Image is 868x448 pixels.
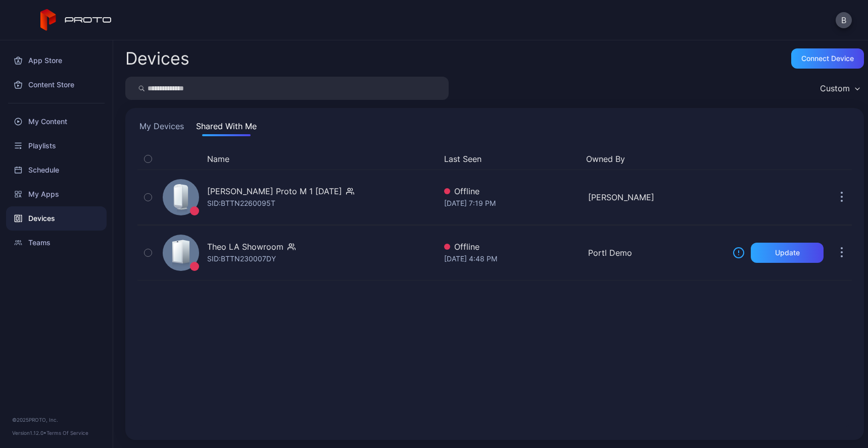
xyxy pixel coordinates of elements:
[832,153,852,165] div: Options
[791,48,864,69] button: Connect device
[801,54,854,63] div: Connect device
[125,49,189,68] h2: Devices
[6,231,107,255] a: Teams
[6,134,107,158] a: Playlists
[6,109,107,134] a: My Content
[6,158,107,182] a: Schedule
[444,197,581,209] div: [DATE] 7:19 PM
[444,241,581,253] div: Offline
[444,153,578,165] button: Last Seen
[6,73,107,97] a: Content Store
[836,12,852,28] button: B
[586,153,720,165] button: Owned By
[444,253,581,265] div: [DATE] 4:48 PM
[751,243,824,263] button: Update
[815,77,864,100] button: Custom
[12,416,101,424] div: © 2025 PROTO, Inc.
[12,430,46,436] span: Version 1.12.0 •
[775,249,800,257] div: Update
[207,185,342,197] div: [PERSON_NAME] Proto M 1 [DATE]
[6,182,107,206] a: My Apps
[588,247,725,259] div: Portl Demo
[207,197,275,209] div: SID: BTTN2260095T
[588,191,725,203] div: [PERSON_NAME]
[444,185,581,197] div: Offline
[729,153,819,165] div: Update Device
[6,206,107,231] a: Devices
[6,48,107,73] a: App Store
[207,241,283,253] div: Theo LA Showroom
[137,120,186,136] button: My Devices
[207,253,276,265] div: SID: BTTN230007DY
[46,430,88,436] a: Terms Of Service
[820,83,850,93] div: Custom
[207,153,229,165] button: Name
[194,120,259,136] button: Shared With Me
